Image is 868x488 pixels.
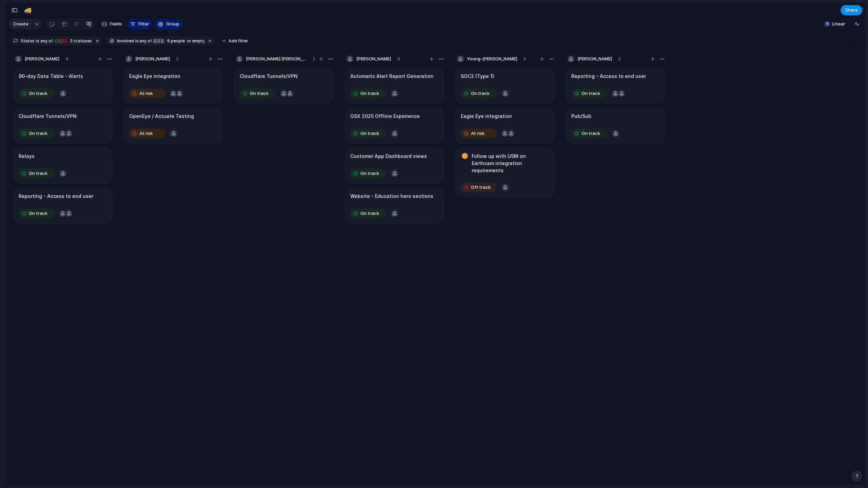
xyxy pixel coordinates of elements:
h1: Pub/Sub [571,113,591,120]
button: On track [17,88,56,99]
span: Young-[PERSON_NAME] [467,56,517,62]
div: 🚚 [24,5,32,15]
button: At risk [459,128,498,139]
button: On track [17,208,56,219]
h1: Reporting - Access to end user [571,73,646,80]
div: Follow up with USM on Earthcam integration requirementsOff track [455,147,555,198]
h1: GSX 2025 Offline Experience [350,113,420,120]
div: Website - Education hero sectionsOn track [344,187,444,224]
button: 6 peopleor empty [152,37,206,45]
div: Eagle Eye integrationAt risk [123,67,223,104]
span: 3 [523,56,526,62]
span: [PERSON_NAME] [25,56,59,62]
button: Linear [822,19,848,29]
span: [PERSON_NAME] [356,56,391,62]
button: On track [349,128,388,139]
span: On track [581,90,600,97]
div: SOC2 (Type 1)On track [455,67,555,104]
div: Cloudflare Tunnels/VPNOn track [234,67,334,104]
span: On track [360,170,379,177]
span: 2 [176,56,179,62]
span: On track [29,170,47,177]
h1: Customer App Dashboard views [350,152,427,160]
span: At risk [139,130,153,137]
h1: SOC2 (Type 1) [461,73,494,80]
span: is [36,38,39,44]
span: On track [250,90,269,97]
h1: Website - Education hero sections [350,192,433,200]
button: On track [459,88,498,99]
div: Eagle Eye integrationAt risk [455,107,555,144]
span: Add filter [229,38,248,44]
span: [PERSON_NAME] [135,56,170,62]
span: or empty [186,38,204,44]
button: On track [570,128,609,139]
button: On track [238,88,277,99]
span: On track [581,130,600,137]
button: Off track [459,182,498,193]
div: RelaysOn track [13,147,113,184]
button: Group [155,19,183,29]
span: [PERSON_NAME] [577,56,612,62]
span: [PERSON_NAME] [PERSON_NAME] [246,56,307,62]
span: On track [29,210,47,217]
span: Linear [832,21,845,27]
span: Group [166,21,179,27]
button: On track [349,168,388,179]
span: Create [13,21,28,27]
span: Share [845,7,858,14]
h1: Relays [19,152,35,160]
div: Reporting - Access to end userOn track [566,67,665,104]
button: isany of [35,37,54,45]
span: On track [471,90,490,97]
h1: 90-day Data Table - Alerts [19,73,83,80]
span: any of [139,38,152,44]
button: On track [17,128,56,139]
span: On track [360,130,379,137]
span: At risk [471,130,485,137]
span: At risk [139,90,153,97]
button: On track [17,168,56,179]
div: GSX 2025 Offline ExperienceOn track [344,107,444,144]
h1: OpenEye / Actuate Testing [129,113,194,120]
span: statuses [68,38,92,44]
span: 4 [65,56,68,62]
span: 6 [165,38,171,43]
div: 90-day Data Table - AlertsOn track [13,67,113,104]
h1: Cloudflare Tunnels/VPN [19,113,77,120]
h1: Cloudflare Tunnels/VPN [240,73,298,80]
h1: Reporting - Access to end user [19,192,93,200]
button: On track [349,208,388,219]
button: 🚚 [22,5,33,16]
span: On track [360,210,379,217]
span: Involved [117,38,134,44]
span: On track [360,90,379,97]
h1: Automatic Alert Report Generation [350,73,434,80]
button: Create [9,19,32,29]
span: Fields [110,21,122,27]
span: 4 [397,56,400,62]
span: 1 [313,56,315,62]
span: 2 [618,56,621,62]
h1: Eagle Eye integration [129,73,180,80]
span: 3 [68,38,74,43]
span: On track [29,90,47,97]
div: Reporting - Access to end userOn track [13,187,113,224]
span: Off track [471,184,491,191]
button: 3 statuses [53,37,93,45]
button: Filter [127,19,152,29]
button: Fields [99,19,125,29]
span: Filter [138,21,149,27]
button: On track [349,88,388,99]
div: OpenEye / Actuate TestingAt risk [123,107,223,144]
button: On track [570,88,609,99]
h1: Follow up with USM on Earthcam integration requirements [472,152,549,174]
span: On track [29,130,47,137]
span: people [165,38,185,44]
span: is [135,38,139,44]
div: Customer App Dashboard viewsOn track [344,147,444,184]
button: isany of [134,37,153,45]
span: Status [21,38,35,44]
div: Cloudflare Tunnels/VPNOn track [13,107,113,144]
button: At risk [127,128,167,139]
